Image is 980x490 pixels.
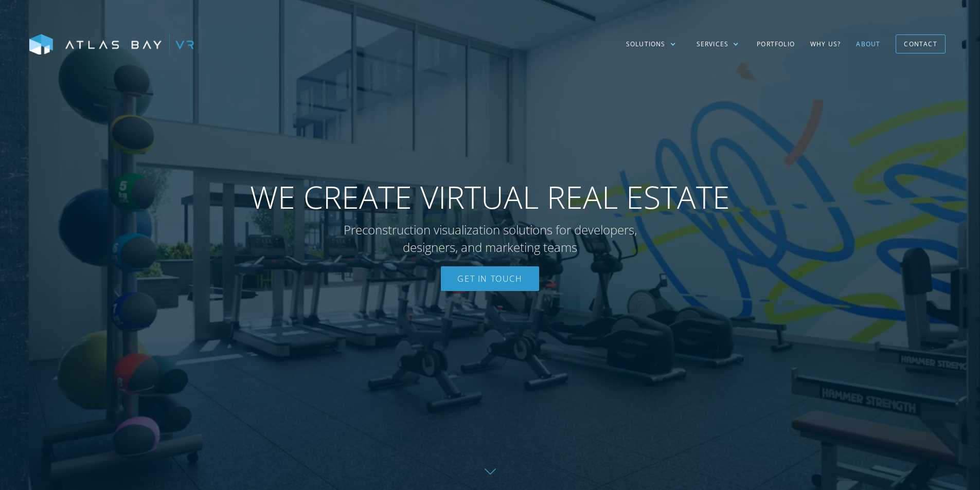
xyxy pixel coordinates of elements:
img: Down further on page [485,468,496,475]
a: Why US? [803,29,848,59]
a: Get In Touch [441,266,539,291]
div: Solutions [626,40,666,49]
div: Contact [904,36,937,52]
div: Services [686,29,750,59]
img: Atlas Bay VR Logo [29,34,194,56]
a: About [848,29,888,59]
div: Solutions [616,29,686,59]
a: Portfolio [749,29,803,59]
a: Contact [896,34,945,53]
div: Services [697,40,729,49]
p: Preconstruction visualization solutions for developers, designers, and marketing teams [323,221,657,256]
span: WE CREATE VIRTUAL REAL ESTATE [250,178,730,216]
